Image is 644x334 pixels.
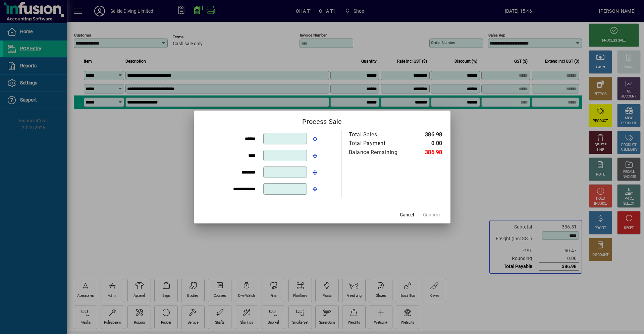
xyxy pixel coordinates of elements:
[412,130,442,139] td: 386.98
[349,148,405,156] div: Balance Remaining
[194,111,450,130] h2: Process Sale
[412,148,442,157] td: 386.98
[348,139,412,148] td: Total Payment
[400,211,414,218] span: Cancel
[396,209,418,221] button: Cancel
[412,139,442,148] td: 0.00
[348,130,412,139] td: Total Sales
